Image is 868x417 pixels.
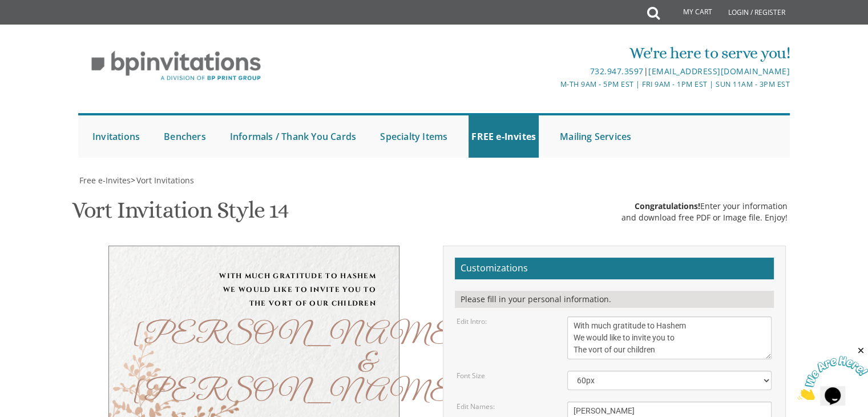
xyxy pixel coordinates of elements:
span: Vort Invitations [136,175,194,186]
a: Benchers [161,115,209,158]
label: Font Size [457,371,485,380]
h2: Customizations [455,258,774,279]
span: Free e-Invites [79,175,131,186]
a: [EMAIL_ADDRESS][DOMAIN_NAME] [648,66,790,77]
textarea: With much gratitude to Hashem We would like to invite you to The vort of our children [567,316,772,359]
div: | [316,65,790,78]
a: 732.947.3597 [590,66,643,77]
span: > [131,175,194,186]
div: With much gratitude to Hashem We would like to invite you to The vort of our children [132,269,376,310]
iframe: chat widget [797,346,868,400]
a: Mailing Services [557,115,634,158]
div: M-Th 9am - 5pm EST | Fri 9am - 1pm EST | Sun 11am - 3pm EST [316,78,790,90]
label: Edit Intro: [457,316,487,326]
h1: Vort Invitation Style 14 [72,198,289,231]
a: My Cart [659,1,720,24]
div: Enter your information [621,201,788,212]
a: Invitations [90,115,143,158]
a: FREE e-Invites [469,115,539,158]
span: Congratulations! [635,201,700,211]
a: Specialty Items [377,115,450,158]
a: Vort Invitations [135,175,194,186]
div: and download free PDF or Image file. Enjoy! [621,212,788,223]
div: We're here to serve you! [316,42,790,65]
div: Please fill in your personal information. [455,291,774,308]
a: Free e-Invites [78,175,131,186]
img: BP Invitation Loft [78,42,274,90]
div: [PERSON_NAME] & [PERSON_NAME] [132,322,376,407]
a: Informals / Thank You Cards [227,115,359,158]
label: Edit Names: [457,402,495,411]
